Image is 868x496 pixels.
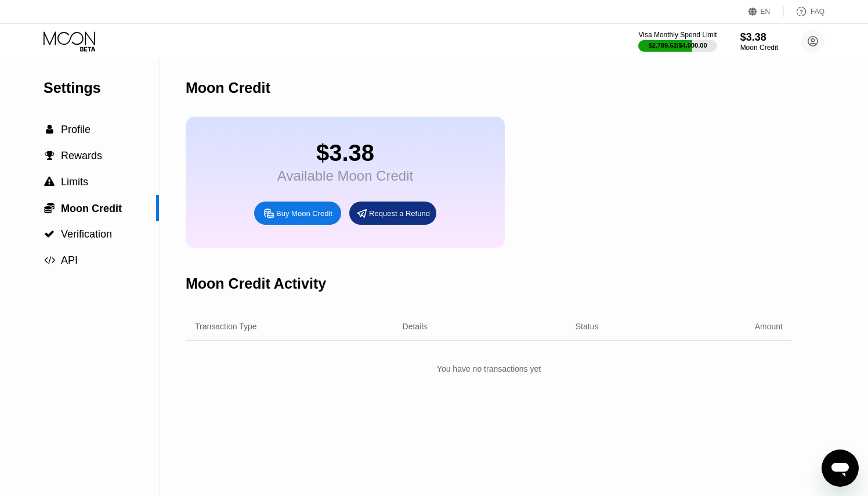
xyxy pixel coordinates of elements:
div: Request a Refund [349,202,436,225]
div: Visa Monthly Spend Limit [638,31,717,39]
span: Rewards [61,150,102,161]
div: Transaction Type [195,322,257,331]
div: EN [748,6,784,17]
div: Available Moon Credit [277,168,413,184]
div: Details [403,322,428,331]
div: $3.38Moon Credit [740,31,778,52]
div: FAQ [811,8,824,16]
div: Buy Moon Credit [276,209,332,218]
div: Buy Moon Credit [254,202,341,225]
span: Moon Credit [61,203,122,214]
div: You have no transactions yet [186,358,792,379]
span: API [61,254,78,266]
div:  [44,229,55,239]
iframe: Button to launch messaging window, conversation in progress [822,450,859,487]
span: Profile [61,124,91,135]
span:  [45,150,55,161]
div:  [44,150,55,161]
div:  [44,255,55,265]
span: Limits [61,176,88,188]
div: Request a Refund [369,209,430,218]
span:  [44,229,55,239]
div: Status [576,322,599,331]
span:  [44,202,55,214]
span:  [44,255,55,265]
div: FAQ [784,6,824,17]
div: Amount [755,322,783,331]
span:  [46,124,53,135]
div: Moon Credit [186,80,270,96]
div: Moon Credit [740,44,778,52]
div:  [44,202,55,214]
div: $2,789.62 / $4,000.00 [649,42,707,49]
div:  [44,177,55,187]
span:  [44,177,55,187]
div: EN [761,8,771,16]
div: Visa Monthly Spend Limit$2,789.62/$4,000.00 [638,31,717,52]
div: Moon Credit Activity [186,275,326,292]
div: $3.38 [277,140,413,166]
div: $3.38 [740,31,778,44]
div:  [44,124,55,135]
span: Verification [61,228,112,240]
div: Settings [44,80,159,96]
